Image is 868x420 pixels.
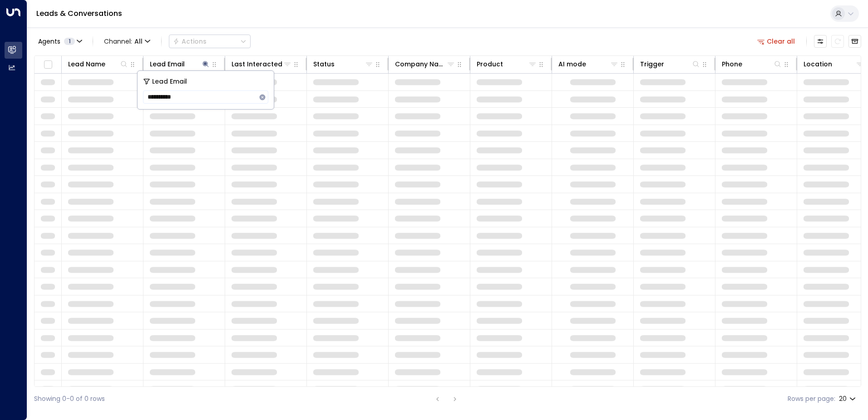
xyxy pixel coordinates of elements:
[558,59,586,70] div: AI mode
[64,38,75,45] span: 1
[36,8,122,19] a: Leads & Conversations
[68,59,105,70] div: Lead Name
[722,59,742,70] div: Phone
[754,35,799,48] button: Clear all
[38,38,60,45] span: Agents
[839,392,858,405] div: 20
[831,35,844,48] span: Refresh
[150,59,185,70] div: Lead Email
[395,59,446,70] div: Company Name
[232,59,282,70] div: Last Interacted
[152,76,187,87] span: Lead Email
[150,59,210,70] div: Lead Email
[477,59,503,70] div: Product
[134,38,143,45] span: All
[100,35,154,48] button: Channel:All
[34,35,85,48] button: Agents1
[814,35,827,48] button: Customize
[169,35,251,48] button: Actions
[313,59,374,70] div: Status
[640,59,664,70] div: Trigger
[804,59,864,70] div: Location
[313,59,335,70] div: Status
[558,59,619,70] div: AI mode
[100,35,154,48] span: Channel:
[640,59,700,70] div: Trigger
[173,37,207,45] div: Actions
[848,35,861,48] button: Archived Leads
[432,393,461,405] nav: pagination navigation
[804,59,832,70] div: Location
[722,59,782,70] div: Phone
[169,35,251,48] div: Button group with a nested menu
[34,394,105,404] div: Showing 0-0 of 0 rows
[477,59,537,70] div: Product
[788,394,835,404] label: Rows per page:
[395,59,455,70] div: Company Name
[68,59,128,70] div: Lead Name
[232,59,292,70] div: Last Interacted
